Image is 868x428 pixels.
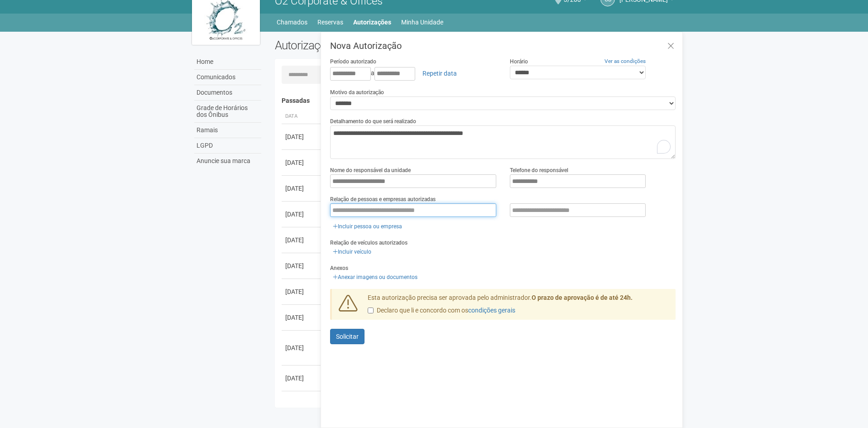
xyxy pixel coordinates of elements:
h4: Passadas [282,97,670,104]
a: Ramais [194,123,261,138]
button: Solicitar [330,329,364,344]
label: Relação de pessoas e empresas autorizadas [330,195,436,203]
div: [DATE] [285,158,319,167]
div: [DATE] [285,261,319,270]
h3: Nova Autorização [330,41,676,50]
a: LGPD [194,138,261,154]
a: Grade de Horários dos Ônibus [194,101,261,123]
div: [DATE] [285,343,319,352]
div: [DATE] [285,184,319,193]
a: Incluir pessoa ou empresa [330,221,405,231]
a: Anuncie sua marca [194,154,261,168]
a: Anexar imagens ou documentos [330,272,420,282]
div: a [330,66,496,81]
a: Documentos [194,85,261,101]
a: Comunicados [194,70,261,85]
label: Telefone do responsável [510,166,568,174]
div: [DATE] [285,313,319,322]
a: Chamados [277,16,307,29]
a: Home [194,54,261,70]
label: Anexos [330,264,348,272]
th: Data [282,109,322,124]
div: [DATE] [285,132,319,141]
div: [DATE] [285,210,319,219]
div: [DATE] [285,287,319,296]
a: Minha Unidade [401,16,443,29]
label: Detalhamento do que será realizado [330,117,416,125]
label: Declaro que li e concordo com os [368,306,515,315]
span: Solicitar [336,333,359,340]
div: [DATE] [285,374,319,383]
div: Esta autorização precisa ser aprovada pelo administrador. [361,293,676,320]
a: Incluir veículo [330,247,374,257]
label: Relação de veículos autorizados [330,239,408,247]
label: Motivo da autorização [330,88,384,96]
strong: O prazo de aprovação é de até 24h. [532,294,633,301]
a: Autorizações [353,16,391,29]
textarea: To enrich screen reader interactions, please activate Accessibility in Grammarly extension settings [330,125,676,159]
a: Repetir data [417,66,463,81]
h2: Autorizações [275,38,469,52]
label: Horário [510,58,528,66]
label: Período autorizado [330,58,376,66]
div: [DATE] [285,399,319,409]
label: Nome do responsável da unidade [330,166,411,174]
a: Reservas [317,16,343,29]
a: condições gerais [468,307,515,314]
a: Ver as condições [604,58,646,64]
input: Declaro que li e concordo com oscondições gerais [368,308,374,313]
div: [DATE] [285,236,319,245]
